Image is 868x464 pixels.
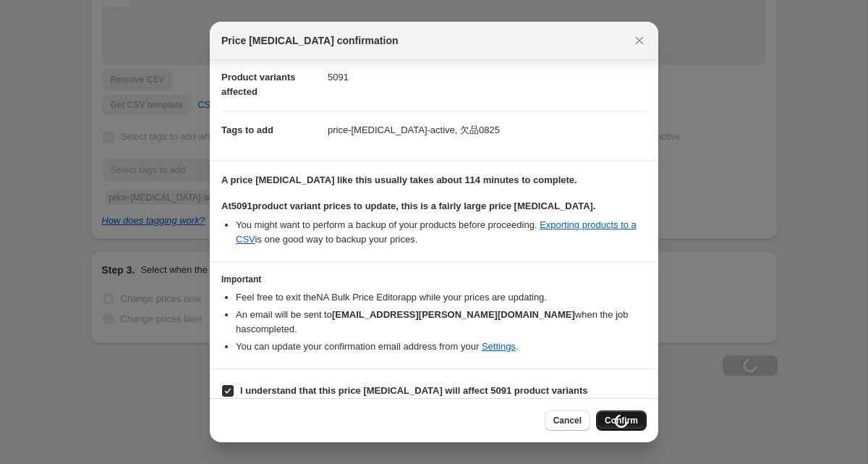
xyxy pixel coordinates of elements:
a: Settings [482,341,516,352]
h3: Important [221,274,647,285]
li: You can update your confirmation email address from your . [236,339,647,354]
li: You might want to perform a backup of your products before proceeding. is one good way to backup ... [236,218,647,247]
dd: price-[MEDICAL_DATA]-active, 欠品0825 [328,111,647,149]
span: Tags to add [221,125,273,135]
button: Cancel [545,410,590,431]
b: [EMAIL_ADDRESS][PERSON_NAME][DOMAIN_NAME] [332,309,575,320]
span: Product variants affected [221,72,296,97]
li: An email will be sent to when the job has completed . [236,308,647,337]
a: Exporting products to a CSV [236,219,637,245]
span: Price [MEDICAL_DATA] confirmation [221,33,399,48]
b: A price [MEDICAL_DATA] like this usually takes about 114 minutes to complete. [221,174,577,185]
li: Feel free to exit the NA Bulk Price Editor app while your prices are updating. [236,290,647,305]
span: Cancel [553,415,582,426]
b: At 5091 product variant prices to update, this is a fairly large price [MEDICAL_DATA]. [221,201,595,211]
dd: 5091 [328,58,647,96]
button: Close [629,30,650,51]
b: I understand that this price [MEDICAL_DATA] will affect 5091 product variants [240,385,588,396]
